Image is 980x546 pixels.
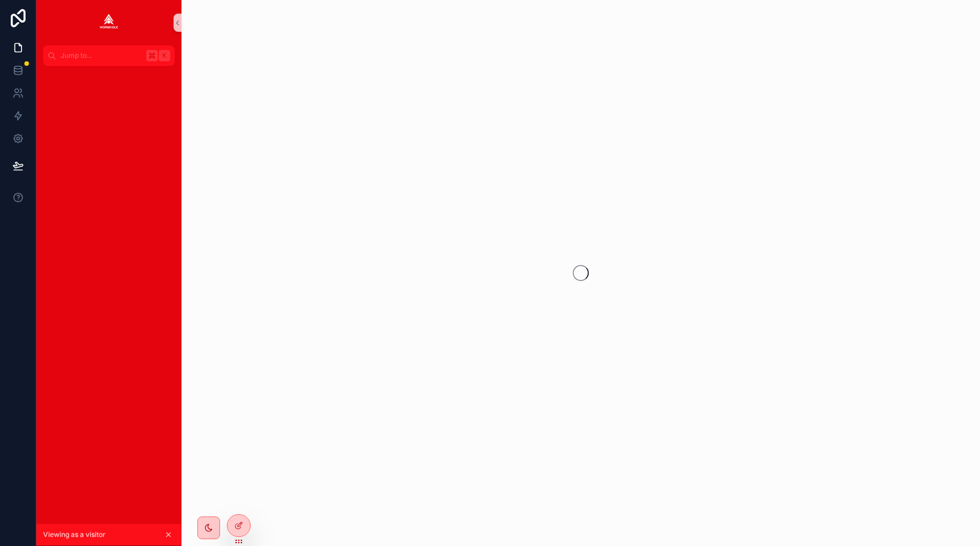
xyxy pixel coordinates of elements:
span: K [160,51,169,60]
img: App logo [100,14,118,32]
span: Viewing as a visitor [43,530,105,539]
div: scrollable content [36,66,181,86]
span: Jump to... [61,51,142,60]
button: Jump to...K [43,45,175,66]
